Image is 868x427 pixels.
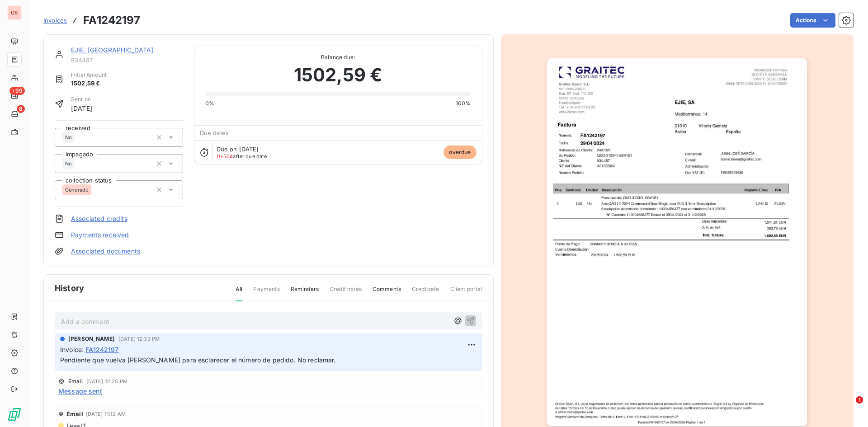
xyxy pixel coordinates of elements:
span: Payments [253,285,279,300]
div: GS [7,5,22,20]
span: Credit notes [330,285,362,300]
span: Email [68,379,83,384]
span: 8 [17,105,25,113]
span: 0% [205,99,214,108]
h3: FA1242197 [83,12,140,28]
span: overdue [443,145,476,159]
img: invoice_thumbnail [547,58,807,426]
span: Initial Amount [71,71,107,79]
span: [DATE] 12:33 PM [118,336,160,342]
span: No [65,161,72,166]
span: No [65,135,72,140]
span: [PERSON_NAME] [68,335,115,343]
span: Generado [65,187,89,192]
span: Email [66,410,83,418]
a: Associated credits [71,214,127,223]
span: FA1242197 [85,345,118,354]
span: Comments [373,285,401,300]
img: Logo LeanPay [7,407,22,422]
span: 1502,59 € [294,61,382,89]
span: Pendiente que vuelva [PERSON_NAME] para esclarecer el número de pedido. No reclamar. [60,356,336,364]
iframe: Intercom live chat [837,396,859,418]
span: [DATE] 11:12 AM [86,411,126,417]
span: All [236,285,242,301]
span: 100% [456,99,471,108]
span: 1502,59 € [71,79,107,88]
span: Due on [DATE] [217,145,259,153]
span: [DATE] [71,103,92,113]
span: Reminders [291,285,319,300]
button: Actions [790,13,835,28]
span: Message sent [58,386,102,396]
span: Invoice : [60,345,84,354]
span: History [55,282,84,294]
span: 1 [856,396,863,404]
span: Invoices [43,17,67,24]
a: Associated documents [71,247,140,256]
span: Due dates [200,129,229,136]
a: Invoices [43,16,67,25]
span: D+504 [217,153,233,160]
span: after due date [217,154,267,159]
span: Client portal [450,285,482,300]
span: [DATE] 12:25 PM [86,379,127,384]
a: EJIE, [GEOGRAPHIC_DATA] [71,46,153,54]
span: Balance due: [205,53,471,61]
span: +99 [9,87,25,95]
span: Creditsafe [412,285,439,300]
a: Payments received [71,230,129,239]
span: 934487 [71,56,183,64]
span: Sent on [71,95,92,103]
